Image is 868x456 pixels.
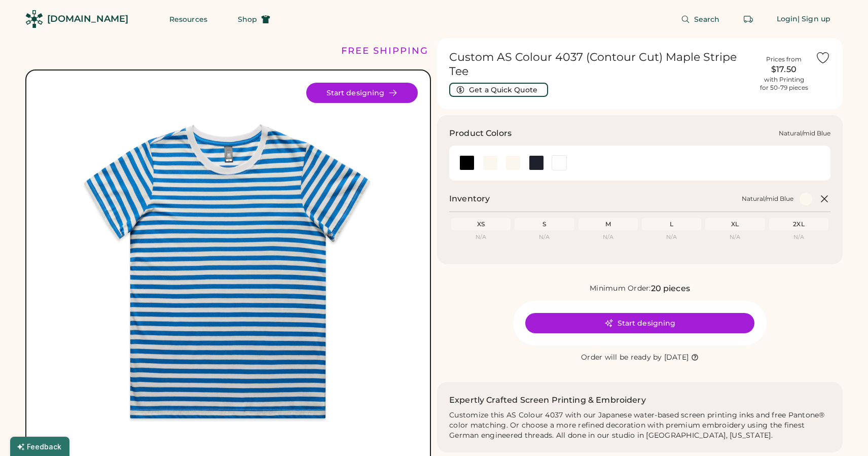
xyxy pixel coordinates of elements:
div: N/A [771,234,826,240]
div: N/A [644,234,699,240]
div: N/A [517,234,572,240]
div: Minimum Order: [590,284,651,294]
div: Natural/mid Blue [779,129,830,137]
div: Customize this AS Colour 4037 with our Japanese water-based screen printing inks and free Pantone... [449,410,830,441]
span: Search [694,16,720,23]
div: N/A [581,234,636,240]
button: Start designing [525,313,754,333]
h3: Product Colors [449,127,512,139]
button: Search [669,9,732,29]
div: N/A [707,234,763,240]
button: Retrieve an order [738,9,758,29]
div: 20 pieces [651,283,690,295]
span: Shop [238,16,257,23]
button: Shop [226,9,282,29]
button: Start designing [306,83,418,103]
div: with Printing for 50-79 pieces [760,76,808,92]
div: Order will be ready by [581,353,662,363]
div: [DATE] [664,353,689,363]
h2: Expertly Crafted Screen Printing & Embroidery [449,394,646,406]
div: Natural/mid Blue [742,195,793,203]
div: XL [707,220,763,228]
div: XS [453,220,509,228]
h1: Custom AS Colour 4037 (Contour Cut) Maple Stripe Tee [449,50,752,79]
h2: Inventory [449,193,490,205]
div: [DOMAIN_NAME] [47,13,128,25]
div: 2XL [771,220,826,228]
div: Prices from [766,55,802,63]
img: Rendered Logo - Screens [25,10,43,28]
div: | Sign up [798,14,830,24]
iframe: Front Chat [820,410,863,454]
div: Login [777,14,798,24]
div: S [517,220,572,228]
div: $17.50 [758,63,809,76]
div: FREE SHIPPING [341,44,428,58]
div: N/A [453,234,509,240]
button: Get a Quick Quote [449,83,548,97]
div: L [644,220,699,228]
button: Resources [157,9,220,29]
div: M [581,220,636,228]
